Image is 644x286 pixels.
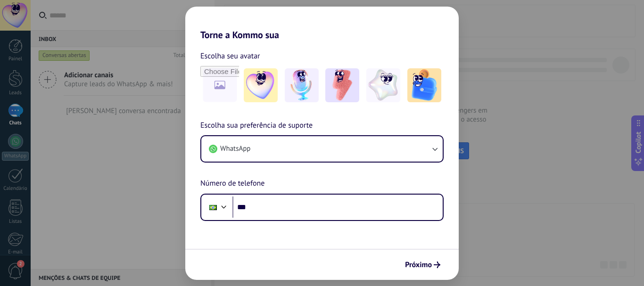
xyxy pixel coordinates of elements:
img: -5.jpeg [407,68,441,102]
button: Próximo [401,257,445,273]
span: Número de telefone [200,178,264,190]
span: Escolha sua preferência de suporte [200,120,313,132]
img: -4.jpeg [366,68,400,102]
button: WhatsApp [201,136,443,162]
span: Próximo [405,261,432,268]
span: Escolha seu avatar [200,50,260,62]
span: WhatsApp [220,144,250,154]
img: -3.jpeg [325,68,359,102]
img: -1.jpeg [244,68,278,102]
div: Brazil: + 55 [204,197,222,217]
h2: Torne a Kommo sua [185,7,459,41]
img: -2.jpeg [285,68,319,102]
